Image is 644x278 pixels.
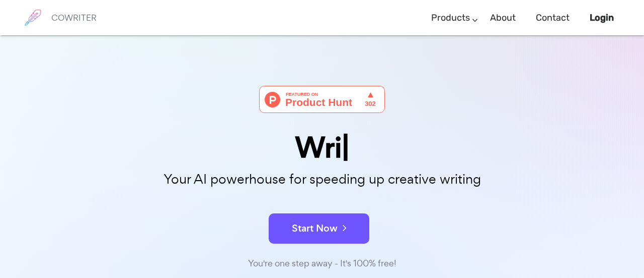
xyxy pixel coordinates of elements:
b: Login [590,12,614,23]
img: brand logo [20,5,45,30]
div: You're one step away - It's 100% free! [70,256,574,271]
h6: COWRITER [51,13,97,22]
a: About [490,3,516,33]
img: Cowriter - Your AI buddy for speeding up creative writing | Product Hunt [259,86,385,113]
button: Start Now [269,213,369,244]
div: Wri [70,133,574,162]
p: Your AI powerhouse for speeding up creative writing [70,169,574,190]
a: Contact [536,3,570,33]
a: Login [590,3,614,33]
a: Products [431,3,470,33]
